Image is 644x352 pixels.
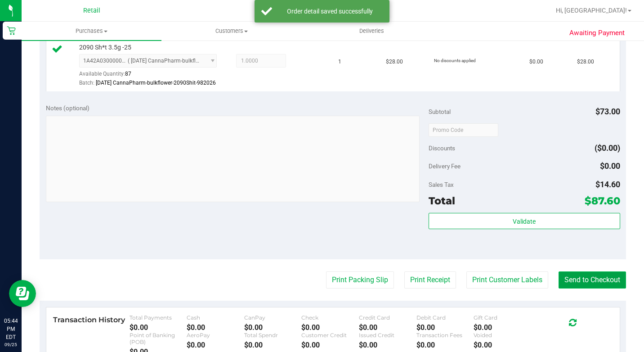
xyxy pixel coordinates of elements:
span: Batch: [79,80,94,86]
a: Customers [161,22,301,41]
span: $87.60 [585,194,620,207]
span: Retail [83,7,100,14]
div: $0.00 [244,323,302,332]
inline-svg: Retail [7,26,16,35]
span: Awaiting Payment [569,28,625,38]
span: Total [429,194,455,207]
span: Sales Tax [429,181,454,188]
span: Hi, [GEOGRAPHIC_DATA]! [556,7,627,14]
div: Gift Card [474,314,531,321]
iframe: Resource center [9,280,36,307]
div: Customer Credit [301,332,359,338]
span: Notes (optional) [46,104,89,112]
button: Send to Checkout [559,271,626,289]
div: Voided [474,332,531,338]
button: Validate [429,213,620,229]
div: $0.00 [359,341,416,349]
span: No discounts applied [434,58,476,63]
div: AeroPay [187,332,244,338]
span: $28.00 [386,58,403,66]
div: $0.00 [474,341,531,349]
div: Order detail saved successfully [277,7,383,16]
div: Check [301,314,359,321]
span: Deliveries [347,27,396,35]
span: Validate [513,218,536,225]
p: 05:44 PM EDT [4,317,18,341]
div: CanPay [244,314,302,321]
div: Point of Banking (POB) [130,332,187,345]
div: Available Quantity: [79,68,224,85]
div: $0.00 [416,341,474,349]
div: Issued Credit [359,332,416,338]
div: Total Spendr [244,332,302,338]
span: Purchases [22,27,161,35]
p: 09/25 [4,341,18,348]
span: Subtotal [429,108,451,115]
span: $0.00 [600,161,620,171]
span: $14.60 [595,180,620,189]
span: $28.00 [577,58,594,66]
div: $0.00 [416,323,474,332]
div: $0.00 [359,323,416,332]
div: Cash [187,314,244,321]
span: Delivery Fee [429,162,461,170]
span: Customers [162,27,301,35]
div: Transaction Fees [416,332,474,338]
button: Print Packing Slip [326,271,394,289]
span: ($0.00) [595,143,620,153]
div: $0.00 [187,341,244,349]
span: [DATE] CannaPharm-bulkflower-2090Shit-982026 [96,80,216,86]
span: Discounts [429,140,455,156]
button: Print Customer Labels [466,271,548,289]
input: Promo Code [429,123,498,137]
div: $0.00 [474,323,531,332]
a: Purchases [22,22,161,41]
span: 2090 Sh*t 3.5g -25 [79,43,131,52]
div: Total Payments [130,314,187,321]
div: $0.00 [187,323,244,332]
button: Print Receipt [404,271,456,289]
div: $0.00 [244,341,302,349]
div: Credit Card [359,314,416,321]
a: Deliveries [302,22,442,41]
span: 1 [338,58,341,66]
span: $73.00 [595,107,620,116]
div: $0.00 [130,323,187,332]
div: $0.00 [301,323,359,332]
span: $0.00 [529,58,543,66]
div: Debit Card [416,314,474,321]
div: $0.00 [301,341,359,349]
span: 87 [125,71,131,77]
